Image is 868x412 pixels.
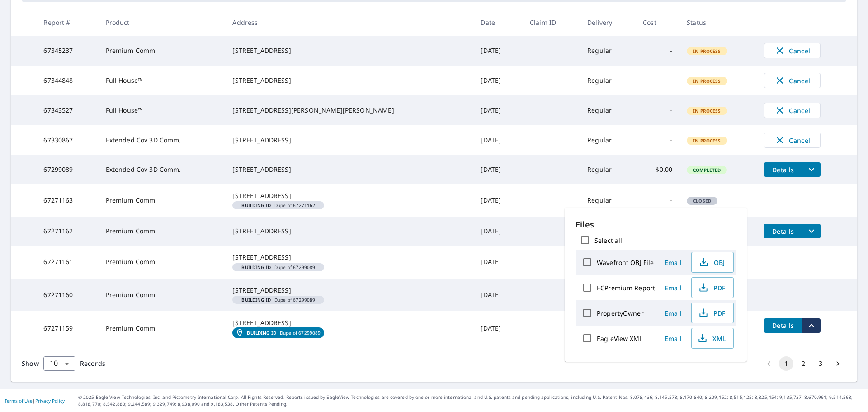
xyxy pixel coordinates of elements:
p: © 2025 Eagle View Technologies, Inc. and Pictometry International Corp. All Rights Reserved. Repo... [78,394,863,407]
span: Details [769,166,797,174]
th: Product [99,9,226,36]
td: [DATE] [473,95,522,125]
td: [DATE] [473,217,522,246]
td: [DATE] [473,184,522,217]
td: Extended Cov 3D Comm. [99,155,226,184]
button: Email [659,331,688,346]
button: Cancel [764,103,821,118]
button: Cancel [764,73,821,88]
td: 67343527 [36,95,98,125]
button: detailsBtn-67299089 [764,162,802,177]
button: filesDropdownBtn-67271162 [802,224,821,238]
td: Regular [580,184,636,217]
span: In Process [688,137,726,144]
a: Building IDDupe of 67299089 [232,327,324,338]
button: Cancel [764,43,821,58]
span: OBJ [697,257,726,268]
div: [STREET_ADDRESS] [232,136,466,145]
td: - [636,66,679,95]
td: 67271160 [36,279,98,311]
a: Terms of Use [5,398,33,404]
button: Email [659,306,688,320]
label: Wavefront OBJ File [597,258,654,267]
button: page 1 [779,356,793,371]
td: 67271163 [36,184,98,217]
div: [STREET_ADDRESS] [232,191,466,200]
em: Building ID [241,298,271,302]
td: Regular [580,95,636,125]
td: Regular [580,125,636,155]
th: Address [225,9,473,36]
button: Go to page 3 [813,356,828,371]
td: Premium Comm. [99,311,226,346]
th: Date [473,9,522,36]
span: PDF [697,308,726,318]
td: Premium Comm. [99,279,226,311]
button: PDF [691,303,734,323]
td: [DATE] [473,66,522,95]
td: Premium Comm. [99,36,226,66]
span: In Process [688,108,726,114]
span: Email [662,309,684,317]
td: [DATE] [473,246,522,278]
button: Go to next page [830,356,845,371]
span: Dupe of 67299089 [236,265,321,270]
button: Email [659,256,688,270]
em: Building ID [241,265,271,270]
button: filesDropdownBtn-67271159 [802,318,821,333]
td: Full House™ [99,95,226,125]
div: [STREET_ADDRESS] [232,165,466,174]
td: 67345237 [36,36,98,66]
span: Email [662,334,684,343]
label: ECPremium Report [597,284,655,292]
div: [STREET_ADDRESS] [232,318,466,327]
label: PropertyOwner [597,309,644,317]
div: [STREET_ADDRESS] [232,253,466,262]
span: Dupe of 67271162 [236,203,321,208]
td: Premium Comm. [99,217,226,246]
button: filesDropdownBtn-67299089 [802,162,821,177]
span: In Process [688,48,726,54]
td: Extended Cov 3D Comm. [99,125,226,155]
td: Regular [580,155,636,184]
td: 67271159 [36,311,98,346]
td: 67271161 [36,246,98,278]
td: [DATE] [473,155,522,184]
label: EagleView XML [597,334,643,343]
button: XML [691,328,734,349]
div: [STREET_ADDRESS] [232,227,466,236]
td: 67271162 [36,217,98,246]
div: [STREET_ADDRESS] [232,46,466,55]
td: - [636,36,679,66]
button: Cancel [764,133,821,148]
p: Files [576,218,736,231]
td: Premium Comm. [99,184,226,217]
th: Claim ID [523,9,580,36]
td: Regular [580,66,636,95]
button: Email [659,281,688,295]
span: Cancel [774,135,811,146]
td: [DATE] [473,36,522,66]
td: - [636,95,679,125]
td: 67330867 [36,125,98,155]
td: Premium Comm. [99,246,226,278]
button: OBJ [691,252,734,273]
span: Details [769,321,797,330]
nav: pagination navigation [760,356,846,371]
span: Details [769,227,797,236]
em: Building ID [247,330,276,336]
div: [STREET_ADDRESS][PERSON_NAME][PERSON_NAME] [232,106,466,115]
td: [DATE] [473,279,522,311]
span: Email [662,258,684,267]
button: Go to page 2 [796,356,811,371]
th: Cost [636,9,679,36]
td: - [636,184,679,217]
div: Show 10 records [43,356,75,371]
span: Email [662,284,684,292]
td: Regular [580,36,636,66]
td: - [636,125,679,155]
span: Show [22,359,39,368]
td: 67299089 [36,155,98,184]
em: Building ID [241,203,271,208]
button: PDF [691,277,734,298]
